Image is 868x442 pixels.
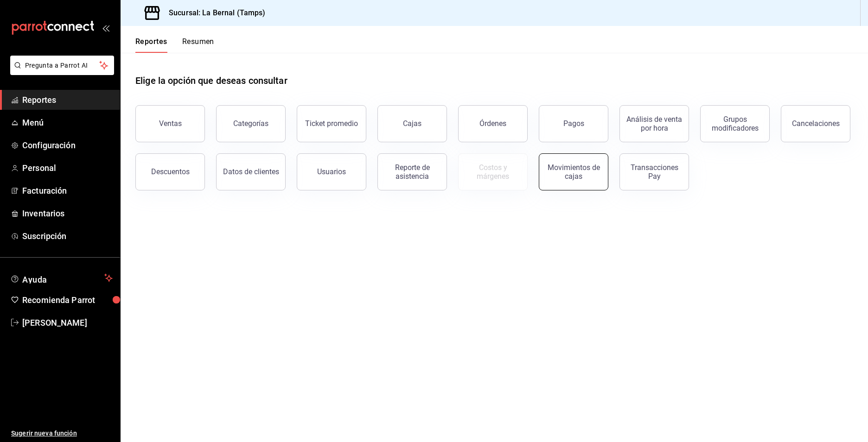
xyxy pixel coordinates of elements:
[297,105,366,142] button: Ticket promedio
[297,153,366,190] button: Usuarios
[706,115,764,133] div: Grupos modificadores
[458,105,528,142] button: Órdenes
[159,119,182,128] div: Ventas
[619,153,689,190] button: Transacciones Pay
[135,153,205,190] button: Descuentos
[403,119,421,128] div: Cajas
[135,105,205,142] button: Ventas
[22,94,113,106] span: Reportes
[625,163,683,181] div: Transacciones Pay
[151,167,190,176] div: Descuentos
[22,207,113,220] span: Inventarios
[305,119,358,128] div: Ticket promedio
[539,153,608,190] button: Movimientos de cajas
[22,184,113,197] span: Facturación
[22,162,113,174] span: Personal
[182,37,214,53] button: Resumen
[22,116,113,129] span: Menú
[317,167,346,176] div: Usuarios
[22,139,113,152] span: Configuración
[22,272,101,284] span: Ayuda
[135,37,167,53] button: Reportes
[619,105,689,142] button: Análisis de venta por hora
[216,153,286,190] button: Datos de clientes
[6,67,114,77] a: Pregunta a Parrot AI
[625,115,683,133] div: Análisis de venta por hora
[383,163,441,181] div: Reporte de asistencia
[377,105,447,142] button: Cajas
[563,119,584,128] div: Pagos
[135,74,287,88] h1: Elige la opción que deseas consultar
[22,316,113,329] span: [PERSON_NAME]
[458,153,528,190] button: Contrata inventarios para ver este reporte
[545,163,602,181] div: Movimientos de cajas
[479,119,506,128] div: Órdenes
[22,294,113,306] span: Recomienda Parrot
[223,167,279,176] div: Datos de clientes
[539,105,608,142] button: Pagos
[233,119,268,128] div: Categorías
[10,56,114,75] button: Pregunta a Parrot AI
[216,105,286,142] button: Categorías
[377,153,447,190] button: Reporte de asistencia
[135,37,214,53] div: navigation tabs
[464,163,522,181] div: Costos y márgenes
[700,105,770,142] button: Grupos modificadores
[22,230,113,242] span: Suscripción
[781,105,850,142] button: Cancelaciones
[25,61,100,70] span: Pregunta a Parrot AI
[102,24,109,32] button: open_drawer_menu
[11,429,113,438] span: Sugerir nueva función
[161,7,266,19] h3: Sucursal: La Bernal (Tamps)
[792,119,840,128] div: Cancelaciones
